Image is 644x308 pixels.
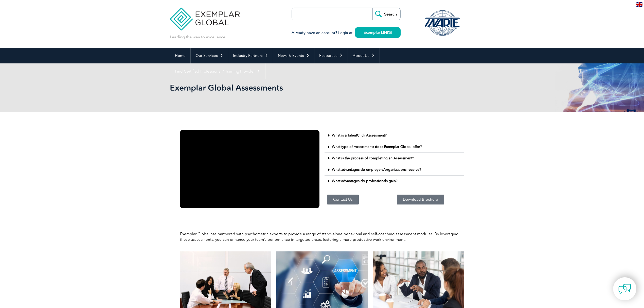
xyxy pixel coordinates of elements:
[191,48,228,63] a: Our Services
[348,48,380,63] a: About Us
[325,153,464,164] div: What is the process of completing an Assessment?
[372,8,400,20] input: Search
[325,176,464,187] div: What advantages do professionals gain?
[180,130,319,208] iframe: YouTube video player
[332,179,398,183] a: What advantages do professionals gain?
[292,30,401,36] h3: Already have an account? Login at
[314,48,348,63] a: Resources
[355,27,401,38] a: Exemplar LINK
[180,232,458,242] span: Exemplar Global has partnered with psychometric experts to provide a range of stand-alone behavio...
[636,2,642,7] img: en
[332,145,422,149] a: What type of Assessments does Exemplar Global offer?
[618,283,631,295] img: contact-chat.png
[325,130,464,141] div: What is a TalentClick Assessment?
[327,195,359,204] a: Contact Us
[325,141,464,153] div: What type of Assessments does Exemplar Global offer?
[228,48,273,63] a: Industry Partners
[332,167,421,172] a: What advantages do employers/organizations receive?
[170,48,190,63] a: Home
[325,164,464,176] div: What advantages do employers/organizations receive?
[170,63,265,79] a: Find Certified Professional / Training Provider
[170,84,383,92] h2: Exemplar Global Assessments
[403,198,438,201] span: Download Brochure
[389,31,392,34] img: open_square.png
[332,133,387,138] a: What is a TalentClick Assessment?
[332,156,414,160] a: What is the process of completing an Assessment?
[333,198,353,201] span: Contact Us
[273,48,314,63] a: News & Events
[170,34,225,40] p: Leading the way to excellence
[397,195,444,204] a: Download Brochure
